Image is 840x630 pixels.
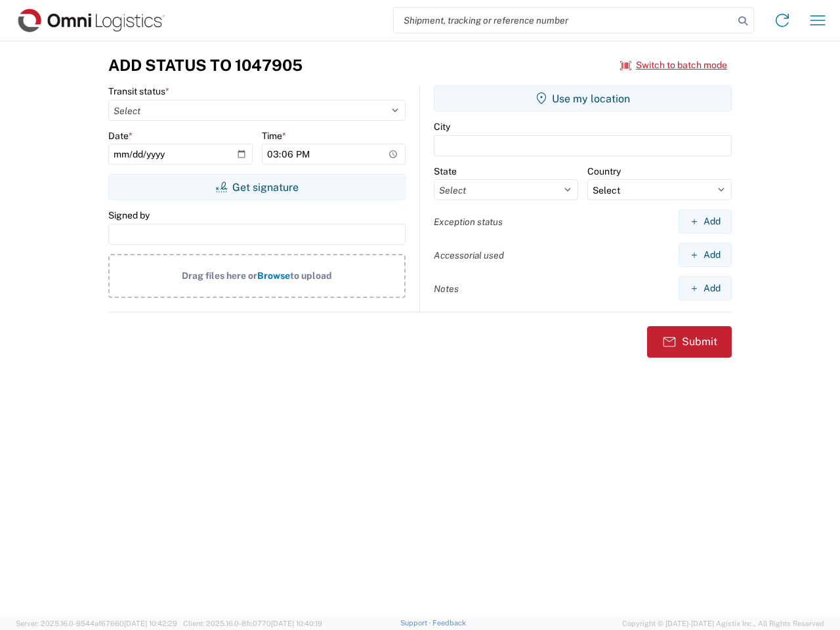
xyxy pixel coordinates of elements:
[679,209,732,234] button: Add
[434,216,503,228] label: Exception status
[434,165,457,177] label: State
[434,121,450,133] label: City
[108,56,303,75] h3: Add Status to 1047905
[108,174,406,200] button: Get signature
[108,85,169,97] label: Transit status
[679,243,732,267] button: Add
[182,270,257,281] span: Drag files here or
[262,130,286,142] label: Time
[394,8,734,33] input: Shipment, tracking or reference number
[622,618,824,629] span: Copyright © [DATE]-[DATE] Agistix Inc., All Rights Reserved
[124,619,177,627] span: [DATE] 10:42:29
[587,165,621,177] label: Country
[434,85,732,112] button: Use my location
[290,270,332,281] span: to upload
[16,619,177,627] span: Server: 2025.16.0-9544af67660
[647,326,732,358] button: Submit
[434,283,459,295] label: Notes
[108,130,133,142] label: Date
[620,54,727,76] button: Switch to batch mode
[432,619,466,627] a: Feedback
[400,619,433,627] a: Support
[271,619,322,627] span: [DATE] 10:40:19
[434,249,504,261] label: Accessorial used
[108,209,150,221] label: Signed by
[679,276,732,301] button: Add
[183,619,322,627] span: Client: 2025.16.0-8fc0770
[257,270,290,281] span: Browse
